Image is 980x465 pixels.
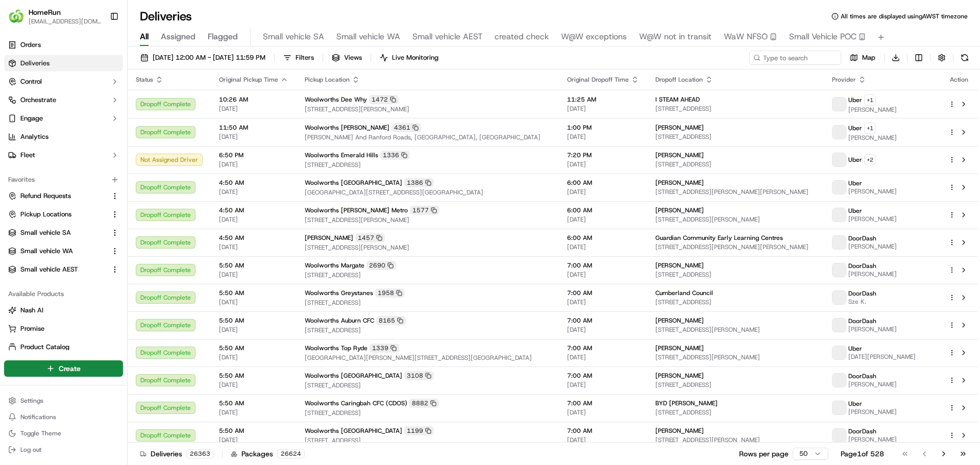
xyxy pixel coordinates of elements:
span: [PERSON_NAME] [848,215,897,223]
span: 6:50 PM [219,151,288,159]
a: Small vehicle SA [8,228,107,237]
span: 4:50 AM [219,234,288,242]
div: 1386 [404,178,434,187]
span: [STREET_ADDRESS][PERSON_NAME] [305,105,551,113]
a: Small vehicle AEST [8,265,107,274]
div: Page 1 of 528 [841,449,884,459]
span: 4:50 AM [219,206,288,214]
span: Woolworths [GEOGRAPHIC_DATA] [305,179,402,187]
button: Settings [4,394,123,408]
span: 6:00 AM [567,179,639,187]
a: Small vehicle WA [8,247,107,256]
span: [STREET_ADDRESS] [305,326,551,334]
span: Original Pickup Time [219,76,278,84]
span: 6:00 AM [567,234,639,242]
span: [PERSON_NAME] [848,242,897,251]
button: Control [4,74,123,90]
span: [STREET_ADDRESS] [655,408,816,417]
span: [STREET_ADDRESS][PERSON_NAME] [655,436,816,444]
span: Woolworths Top Ryde [305,344,367,352]
span: [DATE] [567,298,639,306]
span: [STREET_ADDRESS] [305,409,551,417]
span: [DATE] [567,271,639,279]
span: [STREET_ADDRESS] [655,381,816,389]
span: Status [136,76,153,84]
span: Orchestrate [20,95,56,105]
a: Promise [8,324,119,333]
span: Woolworths Greystanes [305,289,373,297]
span: Control [20,77,42,86]
span: [DATE] [219,188,288,196]
span: [PERSON_NAME] [655,124,704,132]
span: Woolworths Dee Why [305,95,367,104]
span: Log out [20,446,41,454]
span: DoorDash [848,262,876,270]
span: 5:50 AM [219,372,288,380]
span: 5:50 AM [219,289,288,297]
span: [PERSON_NAME] [848,187,897,195]
span: Uber [848,345,862,353]
span: WaW NFSO [724,31,768,43]
div: 1472 [369,95,399,104]
span: [STREET_ADDRESS][PERSON_NAME] [305,243,551,252]
span: Woolworths Auburn CFC [305,316,374,325]
a: Orders [4,37,123,53]
span: Woolworths Caringbah CFC (CDOS) [305,399,407,407]
span: [DATE] [219,436,288,444]
span: [DATE] [567,105,639,113]
span: Promise [20,324,44,333]
span: All times are displayed using AWST timezone [841,12,968,20]
span: [PERSON_NAME] [848,408,897,416]
span: Uber [848,124,862,132]
p: Rows per page [739,449,789,459]
span: Pickup Locations [20,210,71,219]
span: 5:50 AM [219,399,288,407]
span: Live Monitoring [392,53,438,62]
button: Live Monitoring [375,51,443,65]
span: Pickup Location [305,76,350,84]
span: I STEAM AHEAD [655,95,700,104]
span: 5:50 AM [219,344,288,352]
span: [PERSON_NAME] [848,380,897,388]
button: HomeRunHomeRun[EMAIL_ADDRESS][DOMAIN_NAME] [4,4,106,29]
span: 4:50 AM [219,179,288,187]
button: +2 [864,154,876,165]
span: All [140,31,149,43]
div: 1336 [380,151,410,160]
span: [DATE] [567,133,639,141]
span: [STREET_ADDRESS] [655,160,816,168]
span: Filters [296,53,314,62]
span: Small vehicle AEST [412,31,482,43]
button: +1 [864,94,876,106]
span: [GEOGRAPHIC_DATA][STREET_ADDRESS][GEOGRAPHIC_DATA] [305,188,551,197]
span: Uber [848,156,862,164]
span: Original Dropoff Time [567,76,629,84]
div: 1958 [375,288,405,298]
span: [PERSON_NAME] [655,316,704,325]
span: BYD [PERSON_NAME] [655,399,718,407]
a: Nash AI [8,306,119,315]
span: [DATE] [219,326,288,334]
span: Fleet [20,151,35,160]
span: [DATE] [219,160,288,168]
div: Available Products [4,286,123,302]
span: [PERSON_NAME] [848,134,897,142]
span: 1:00 PM [567,124,639,132]
span: [PERSON_NAME] [848,325,897,333]
span: [DATE] [567,243,639,251]
button: Engage [4,110,123,127]
span: [DATE][PERSON_NAME] [848,353,916,361]
a: Analytics [4,129,123,145]
span: Map [862,53,875,62]
a: Refund Requests [8,191,107,201]
span: [STREET_ADDRESS] [655,271,816,279]
span: 10:26 AM [219,95,288,104]
button: Refresh [958,51,972,65]
span: [GEOGRAPHIC_DATA][PERSON_NAME][STREET_ADDRESS][GEOGRAPHIC_DATA] [305,354,551,362]
span: [STREET_ADDRESS] [655,298,816,306]
span: [PERSON_NAME] [655,372,704,380]
span: Woolworths [GEOGRAPHIC_DATA] [305,372,402,380]
span: 6:00 AM [567,206,639,214]
button: Views [327,51,366,65]
button: Small vehicle WA [4,243,123,259]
